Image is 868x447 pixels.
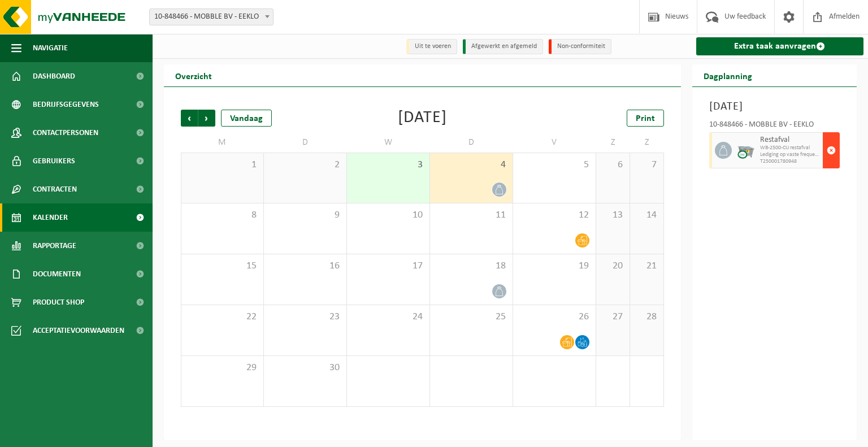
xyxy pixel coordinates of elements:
[436,311,507,323] span: 25
[270,362,341,374] span: 30
[270,159,341,171] span: 2
[181,132,264,153] td: M
[636,114,655,123] span: Print
[519,311,590,323] span: 26
[198,110,215,127] span: Volgende
[33,34,68,62] span: Navigatie
[406,39,457,54] li: Uit te voeren
[33,147,75,175] span: Gebruikers
[149,8,274,25] span: 10-848466 - MOBBLE BV - EEKLO
[353,311,424,323] span: 24
[709,121,840,132] div: 10-848466 - MOBBLE BV - EEKLO
[270,260,341,272] span: 16
[696,37,864,55] a: Extra taak aanvragen
[737,142,754,159] img: WB-2500-CU
[513,132,596,153] td: V
[347,132,430,153] td: W
[436,209,507,222] span: 11
[636,311,658,323] span: 28
[602,260,624,272] span: 20
[181,110,198,127] span: Vorige
[264,132,347,153] td: D
[602,209,624,222] span: 13
[187,362,258,374] span: 29
[602,159,624,171] span: 6
[627,110,664,127] a: Print
[760,145,821,151] span: WB-2500-CU restafval
[33,260,81,288] span: Documenten
[221,110,272,127] div: Vandaag
[692,64,763,86] h2: Dagplanning
[353,260,424,272] span: 17
[760,151,821,158] span: Lediging op vaste frequentie
[436,159,507,171] span: 4
[430,132,513,153] td: D
[33,90,99,119] span: Bedrijfsgegevens
[33,175,77,203] span: Contracten
[436,260,507,272] span: 18
[602,311,624,323] span: 27
[164,64,223,86] h2: Overzicht
[270,209,341,222] span: 9
[33,316,124,345] span: Acceptatievoorwaarden
[187,260,258,272] span: 15
[596,132,630,153] td: Z
[353,209,424,222] span: 10
[33,203,68,232] span: Kalender
[630,132,664,153] td: Z
[187,159,258,171] span: 1
[760,136,821,145] span: Restafval
[636,209,658,222] span: 14
[709,98,840,115] h3: [DATE]
[760,158,821,165] span: T250001780948
[33,288,84,316] span: Product Shop
[270,311,341,323] span: 23
[519,159,590,171] span: 5
[187,311,258,323] span: 22
[549,39,611,54] li: Non-conformiteit
[33,119,98,147] span: Contactpersonen
[187,209,258,222] span: 8
[463,39,543,54] li: Afgewerkt en afgemeld
[33,232,76,260] span: Rapportage
[636,159,658,171] span: 7
[519,260,590,272] span: 19
[33,62,75,90] span: Dashboard
[398,110,447,127] div: [DATE]
[353,159,424,171] span: 3
[636,260,658,272] span: 21
[519,209,590,222] span: 12
[150,9,273,25] span: 10-848466 - MOBBLE BV - EEKLO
